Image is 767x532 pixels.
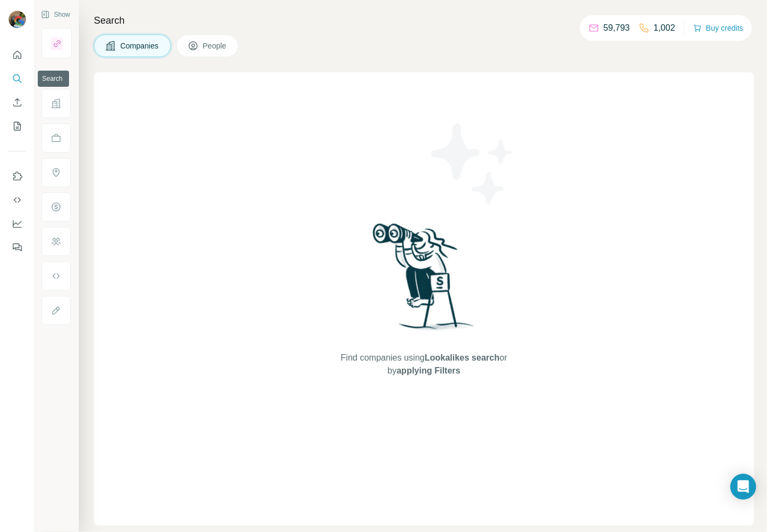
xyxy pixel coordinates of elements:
button: Feedback [9,238,26,257]
img: Avatar [9,11,26,28]
button: Enrich CSV [9,93,26,112]
button: Show [33,6,78,23]
button: Dashboard [9,214,26,233]
button: Use Surfe on LinkedIn [9,167,26,186]
span: Find companies using or by [338,351,510,377]
span: applying Filters [396,366,460,375]
h4: Search [94,13,754,28]
p: 1,002 [654,22,675,34]
button: Quick start [9,45,26,65]
button: My lists [9,116,26,136]
button: Use Surfe API [9,190,26,210]
button: Buy credits [693,20,743,36]
span: People [203,40,228,51]
button: Search [9,69,26,88]
span: Companies [120,40,160,51]
p: 59,793 [604,22,630,34]
img: Surfe Illustration - Woman searching with binoculars [368,220,480,341]
img: Surfe Illustration - Stars [424,115,521,212]
div: Open Intercom Messenger [730,474,756,500]
span: Lookalikes search [424,353,499,362]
